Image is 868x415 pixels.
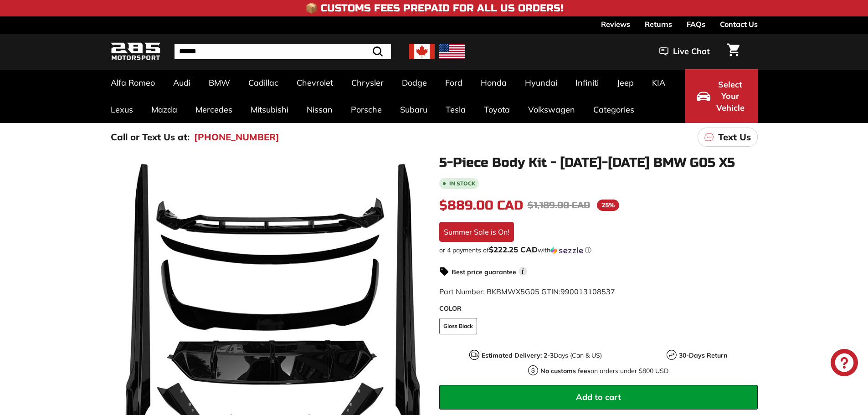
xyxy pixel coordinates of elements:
[482,351,602,360] p: Days (Can & US)
[342,96,391,123] a: Porsche
[164,69,200,96] a: Audi
[439,156,758,170] h1: 5-Piece Body Kit - [DATE]-[DATE] BMW G05 X5
[687,16,705,32] a: FAQs
[102,69,164,96] a: Alfa Romeo
[685,69,758,123] button: Select Your Vehicle
[439,246,758,255] div: or 4 payments of with
[576,392,621,402] span: Add to cart
[439,287,615,296] span: Part Number: BKBMWX5G05 GTIN:
[437,96,475,123] a: Tesla
[643,69,674,96] a: KIA
[305,3,563,14] h4: 📦 Customs Fees Prepaid for All US Orders!
[439,304,758,313] label: COLOR
[715,79,746,114] span: Select Your Vehicle
[239,69,288,96] a: Cadillac
[601,16,630,32] a: Reviews
[475,96,519,123] a: Toyota
[439,385,758,410] button: Add to cart
[186,96,241,123] a: Mercedes
[608,69,643,96] a: Jeep
[645,16,672,32] a: Returns
[439,246,758,255] div: or 4 payments of$222.25 CADwithSezzle Click to learn more about Sezzle
[439,198,523,213] span: $889.00 CAD
[393,69,436,96] a: Dodge
[472,69,516,96] a: Honda
[550,246,583,255] img: Sezzle
[102,96,142,123] a: Lexus
[391,96,437,123] a: Subaru
[111,41,161,62] img: Logo_285_Motorsport_areodynamics_components
[519,267,527,276] span: i
[828,349,861,379] inbox-online-store-chat: Shopify online store chat
[540,367,591,375] strong: No customs fees
[720,16,758,32] a: Contact Us
[111,130,190,144] p: Call or Text Us at:
[482,351,554,359] strong: Estimated Delivery: 2-3
[298,96,342,123] a: Nissan
[584,96,643,123] a: Categories
[489,245,538,254] span: $222.25 CAD
[175,44,391,59] input: Search
[698,128,758,147] a: Text Us
[288,69,342,96] a: Chevrolet
[241,96,298,123] a: Mitsubishi
[439,222,514,242] div: Summer Sale is On!
[436,69,472,96] a: Ford
[722,36,745,67] a: Cart
[516,69,566,96] a: Hyundai
[679,351,727,359] strong: 30-Days Return
[597,200,619,211] span: 25%
[200,69,239,96] a: BMW
[540,366,668,376] p: on orders under $800 USD
[718,130,751,144] p: Text Us
[519,96,584,123] a: Volkswagen
[560,287,615,296] span: 990013108537
[194,130,279,144] a: [PHONE_NUMBER]
[452,268,516,276] strong: Best price guarantee
[566,69,608,96] a: Infiniti
[673,46,710,57] span: Live Chat
[528,200,590,211] span: $1,189.00 CAD
[342,69,393,96] a: Chrysler
[449,181,475,186] b: In stock
[647,40,722,63] button: Live Chat
[142,96,186,123] a: Mazda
